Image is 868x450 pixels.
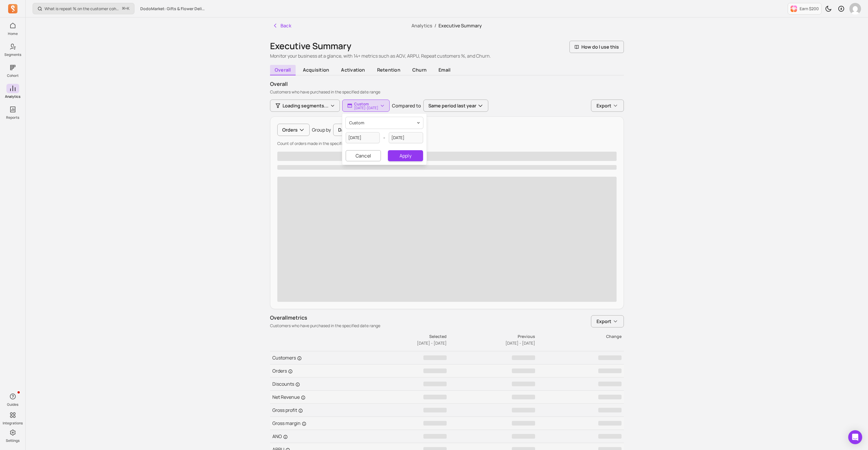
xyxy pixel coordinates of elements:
[597,318,611,325] span: Export
[283,102,329,109] span: Loading segments...
[137,3,210,14] button: DodoMarket: Gifts & Flower Delivery [GEOGRAPHIC_DATA]
[383,134,385,141] span: -
[505,340,535,346] span: [DATE] - [DATE]
[7,402,18,407] p: Guides
[359,334,447,339] p: Selected
[800,6,819,12] p: Earn $200
[598,434,622,439] span: ‌
[8,31,18,36] p: Home
[342,100,390,112] button: Custom[DATE]-[DATE]
[423,355,447,360] span: ‌
[122,6,129,12] span: +
[270,417,358,430] td: Gross margin
[389,132,423,143] input: yyyy-mm-dd
[346,117,423,129] button: Custom
[270,41,491,51] h1: Executive Summary
[598,368,622,373] span: ‌
[423,368,447,373] span: ‌
[434,65,455,75] span: email
[598,421,622,426] span: ‌
[333,124,358,136] button: Day
[270,404,358,417] td: Gross profit
[277,165,617,170] span: ‌
[848,430,862,444] div: Open Intercom Messenger
[354,102,378,106] p: Custom
[270,391,358,404] td: Net Revenue
[6,438,19,443] p: Settings
[512,355,535,360] span: ‌
[823,3,834,15] button: Toggle dark mode
[423,395,447,399] span: ‌
[270,351,358,364] td: Customers
[423,408,447,412] span: ‌
[270,89,624,95] p: Customers who have purchased in the specified date range
[432,22,439,29] span: /
[407,65,431,75] span: churn
[569,41,624,53] button: How do I use this
[3,421,23,426] p: Integrations
[277,152,617,161] span: ‌
[270,80,624,88] p: overall
[598,408,622,412] span: ‌
[270,100,340,112] button: Loading segments...
[122,5,125,13] kbd: ⌘
[388,150,423,161] button: Apply
[447,334,535,339] p: Previous
[849,3,861,15] img: avatar
[270,65,296,75] span: overall
[512,368,535,373] span: ‌
[591,315,624,327] button: Export
[298,65,334,75] span: acquisition
[270,430,358,443] td: ANO
[45,6,120,12] p: What is repeat % on the customer cohort page? How is it defined?
[392,102,421,109] p: Compared to
[512,395,535,399] span: ‌
[423,434,447,439] span: ‌
[6,115,19,120] p: Reports
[411,22,432,29] a: Analytics
[140,6,206,12] span: DodoMarket: Gifts & Flower Delivery [GEOGRAPHIC_DATA]
[5,94,20,99] p: Analytics
[512,421,535,426] span: ‌
[349,120,364,126] span: Custom
[354,106,378,110] p: [DATE] - [DATE]
[597,102,611,109] span: Export
[417,340,447,346] span: [DATE] - [DATE]
[439,22,482,29] span: Executive Summary
[336,65,370,75] span: activation
[277,124,310,136] button: Orders
[277,177,617,302] span: ‌
[270,364,358,378] td: Orders
[33,3,134,14] button: What is repeat % on the customer cohort page? How is it defined?⌘+K
[598,355,622,360] span: ‌
[598,395,622,399] span: ‌
[312,126,331,133] p: Group by
[346,150,381,161] button: Cancel
[372,65,405,75] span: retention
[346,132,380,143] input: yyyy-mm-dd
[127,6,129,11] kbd: K
[270,314,380,322] p: Overall metrics
[4,52,21,57] p: Segments
[591,100,624,112] button: Export
[270,20,294,31] button: Back
[270,323,380,329] p: Customers who have purchased in the specified date range
[788,3,821,15] button: Earn $200
[423,382,447,386] span: ‌
[277,141,617,146] p: Count of orders made in the specified date range.
[423,421,447,426] span: ‌
[512,408,535,412] span: ‌
[7,73,19,78] p: Cohort
[512,382,535,386] span: ‌
[512,434,535,439] span: ‌
[270,378,358,391] td: Discounts
[536,334,622,339] p: Change
[423,100,488,112] button: Same period last year
[598,382,622,386] span: ‌
[6,391,19,408] button: Guides
[270,52,491,59] p: Monitor your business at a glance, with 14+ metrics such as AOV, ARPU, Repeat customers %, and Ch...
